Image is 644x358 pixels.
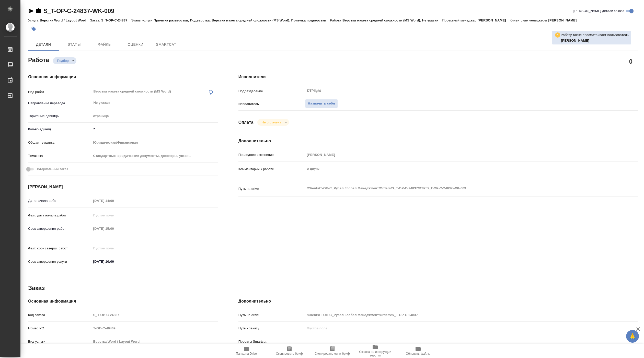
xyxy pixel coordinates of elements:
[238,339,305,344] p: Проекты Smartcat
[626,330,639,343] button: 🙏
[561,38,629,43] p: Гусельников Роман
[28,226,91,231] p: Срок завершения работ
[55,59,70,63] button: Подбор
[238,186,305,191] p: Путь на drive
[154,18,330,22] p: Приемка разверстки, Подверстка, Верстка макета средней сложности (MS Word), Приемка подверстки
[629,57,632,66] h2: 0
[305,151,605,158] input: Пустое поле
[628,331,637,342] span: 🙏
[28,101,91,106] p: Направление перевода
[91,338,218,345] input: Пустое поле
[28,339,91,344] p: Вид услуги
[28,184,218,190] h4: [PERSON_NAME]
[397,344,440,358] button: Обновить файлы
[28,326,91,331] p: Номер РО
[305,164,605,173] textarea: в двуяз
[260,120,283,124] button: Не оплачена
[28,55,49,64] h2: Работа
[91,225,136,232] input: Пустое поле
[28,213,91,218] p: Факт. дата начала работ
[305,184,605,193] textarea: /Clients/Т-ОП-С_Русал Глобал Менеджмент/Orders/S_T-OP-C-24837/DTP/S_T-OP-C-24837-WK-009
[238,119,254,125] h4: Оплата
[305,325,605,332] input: Пустое поле
[28,153,91,158] p: Тематика
[354,344,397,358] button: Ссылка на инструкции верстки
[91,212,136,219] input: Пустое поле
[91,152,218,160] div: Стандартные юридические документы, договоры, уставы
[123,41,148,48] span: Оценки
[478,18,510,22] p: [PERSON_NAME]
[101,18,131,22] p: S_T-OP-C-24837
[28,127,91,132] p: Кол-во единиц
[225,344,268,358] button: Папка на Drive
[91,258,136,265] input: ✎ Введи что-нибудь
[62,41,86,48] span: Этапы
[28,113,91,119] p: Тарифные единицы
[342,18,442,22] p: Верстка макета средней сложности (MS Word), Не указан
[91,325,218,332] input: Пустое поле
[93,41,117,48] span: Файлы
[238,298,638,304] h4: Дополнительно
[28,23,39,34] button: Добавить тэг
[305,311,605,319] input: Пустое поле
[238,326,305,331] p: Путь к заказу
[573,8,624,14] span: [PERSON_NAME] детали заказа
[28,89,91,95] p: Вид работ
[91,112,218,120] div: страница
[31,41,56,48] span: Детали
[28,259,91,264] p: Срок завершения услуги
[308,101,335,107] span: Назначить себя
[43,7,114,14] a: S_T-OP-C-24837-WK-009
[548,18,580,22] p: [PERSON_NAME]
[28,74,218,80] h4: Основная информация
[91,125,218,133] input: ✎ Введи что-нибудь
[238,167,305,172] p: Комментарий к работе
[305,99,338,108] button: Назначить себя
[40,18,90,22] p: Верстка Word / Layout Word
[36,167,68,172] span: Нотариальный заказ
[311,344,354,358] button: Скопировать мини-бриф
[561,32,629,38] p: Работу также просматривает пользователь
[28,140,91,145] p: Общая тематика
[315,352,350,355] span: Скопировать мини-бриф
[268,344,311,358] button: Скопировать бриф
[91,311,218,319] input: Пустое поле
[238,89,305,94] p: Подразделение
[238,101,305,107] p: Исполнитель
[442,18,477,22] p: Проектный менеджер
[28,313,91,318] p: Код заказа
[330,18,342,22] p: Работа
[131,18,154,22] p: Этапы услуги
[53,57,76,64] div: Подбор
[91,197,136,204] input: Пустое поле
[28,246,91,251] p: Факт. срок заверш. работ
[154,41,178,48] span: SmartCat
[236,352,257,355] span: Папка на Drive
[406,352,431,355] span: Обновить файлы
[91,138,218,147] div: Юридическая/Финансовая
[257,119,289,126] div: Подбор
[357,350,394,357] span: Ссылка на инструкции верстки
[238,313,305,318] p: Путь на drive
[90,18,101,22] p: Заказ:
[238,152,305,157] p: Последнее изменение
[36,8,42,14] button: Скопировать ссылку
[238,138,638,144] h4: Дополнительно
[28,8,34,14] button: Скопировать ссылку для ЯМессенджера
[238,74,638,80] h4: Исполнители
[28,284,45,292] h2: Заказ
[28,18,40,22] p: Услуга
[276,352,303,355] span: Скопировать бриф
[91,245,136,252] input: Пустое поле
[28,198,91,203] p: Дата начала работ
[28,298,218,304] h4: Основная информация
[510,18,548,22] p: Клиентские менеджеры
